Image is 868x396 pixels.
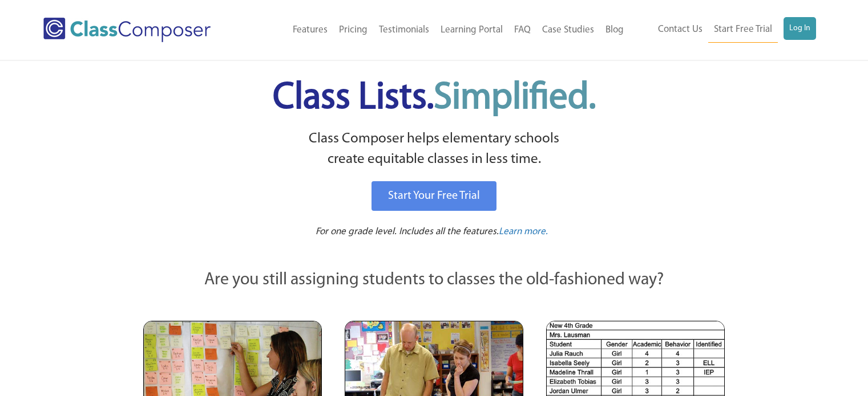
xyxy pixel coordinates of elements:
p: Class Composer helps elementary schools create equitable classes in less time. [142,129,727,170]
a: Start Your Free Trial [372,181,496,211]
a: Testimonials [373,18,435,43]
span: Learn more. [499,227,548,236]
a: FAQ [508,18,536,43]
span: Simplified. [434,80,596,117]
a: Learn more. [499,225,548,239]
span: For one grade level. Includes all the features. [316,227,499,236]
span: Start Your Free Trial [388,190,480,202]
p: Are you still assigning students to classes the old-fashioned way? [143,268,725,293]
nav: Header Menu [247,18,629,43]
span: Class Lists. [273,80,596,117]
a: Start Free Trial [708,17,778,43]
img: Class Composer [43,18,211,42]
a: Contact Us [652,17,708,42]
a: Case Studies [536,18,600,43]
a: Pricing [333,18,373,43]
a: Blog [600,18,629,43]
a: Features [287,18,333,43]
nav: Header Menu [629,17,816,43]
a: Learning Portal [435,18,508,43]
a: Log In [784,17,816,40]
